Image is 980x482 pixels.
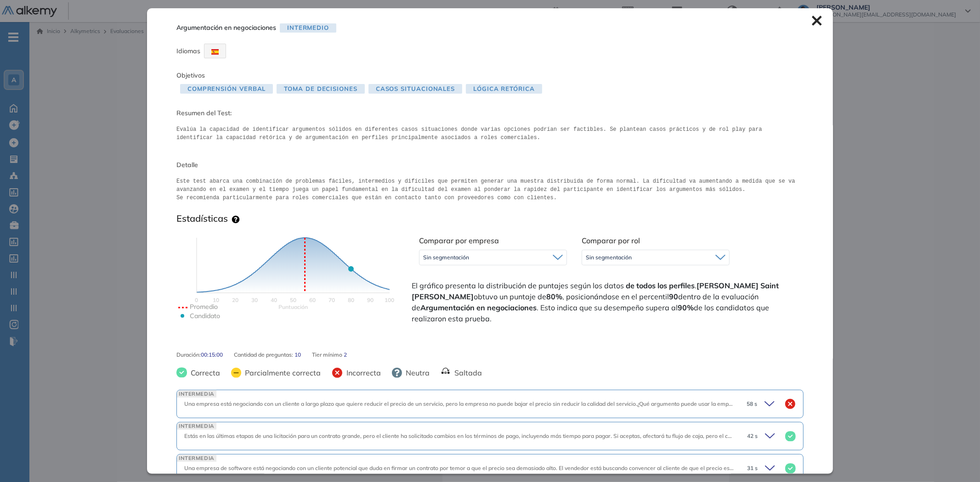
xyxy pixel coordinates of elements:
[176,351,201,359] span: Duración :
[343,367,381,378] span: Incorrecta
[176,47,200,55] span: Idiomas
[451,367,482,378] span: Saltada
[747,432,758,440] span: 42 s
[241,367,321,378] span: Parcialmente correcta
[184,465,945,471] span: Una empresa de software está negociando con un cliente potencial que duda en firmar un contrato p...
[626,281,695,290] strong: de todos los perfiles
[177,422,216,429] span: INTERMEDIA
[176,177,804,202] pre: Este test abarca una combinación de problemas fáciles, intermedios y difíciles que permiten gener...
[176,160,804,170] span: Detalle
[329,297,335,303] text: 70
[176,108,804,118] span: Resumen del Test:
[412,281,779,301] strong: Saint [PERSON_NAME]
[747,400,757,408] span: 58 s
[368,84,462,94] span: Casos Situacionales
[423,254,469,261] span: Sin segmentación
[278,303,308,310] text: Scores
[385,297,394,303] text: 100
[678,303,694,312] strong: 90%
[195,297,198,303] text: 0
[747,464,758,472] span: 31 s
[232,297,238,303] text: 20
[176,71,205,79] span: Objetivos
[211,49,219,55] img: ESP
[466,84,542,94] span: Lógica Retórica
[190,312,220,320] text: Candidato
[402,367,430,378] span: Neutra
[367,297,374,303] text: 90
[290,297,296,303] text: 50
[176,23,276,33] span: Argumentación en negociaciones
[546,292,562,301] strong: 80%
[251,297,258,303] text: 30
[419,236,499,245] span: Comparar por empresa
[176,125,804,142] pre: Evalúa la capacidad de identificar argumentos sólidos en diferentes casos situaciones donde varia...
[180,84,273,94] span: Comprensión Verbal
[213,297,219,303] text: 10
[187,367,220,378] span: Correcta
[280,23,336,33] span: Intermedio
[184,432,971,439] span: Estás en las últimas etapas de una licitación para un contrato grande, pero el cliente ha solicit...
[669,292,678,301] strong: 90
[412,280,802,324] span: El gráfico presenta la distribución de puntajes según los datos . obtuvo un puntaje de , posicion...
[271,297,277,303] text: 40
[177,454,216,461] span: INTERMEDIA
[582,236,640,245] span: Comparar por rol
[277,84,364,94] span: Toma de decisiones
[697,281,759,290] strong: [PERSON_NAME]
[586,254,632,261] span: Sin segmentación
[176,213,228,224] h3: Estadísticas
[420,303,537,312] strong: Argumentación en negociaciones
[309,297,316,303] text: 60
[177,390,216,397] span: INTERMEDIA
[348,297,354,303] text: 80
[184,400,913,407] span: Una empresa está negociando con un cliente a largo plazo que quiere reducir el precio de un servi...
[190,303,218,311] text: Promedio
